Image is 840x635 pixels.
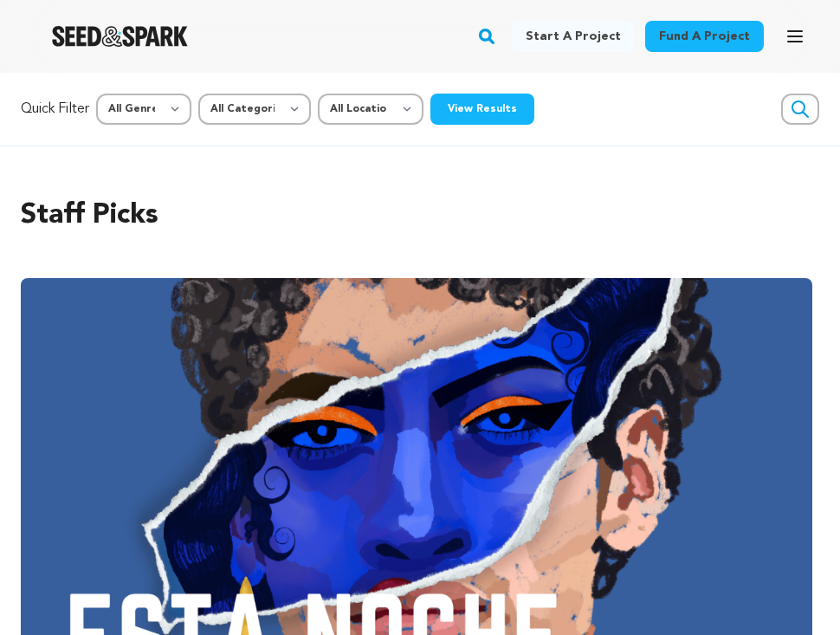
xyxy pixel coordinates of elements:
a: Start a project [512,21,635,52]
a: Seed&Spark Homepage [52,26,188,47]
img: Seed&Spark Logo Dark Mode [52,26,188,47]
a: Fund a project [645,21,764,52]
button: View Results [430,94,534,125]
h2: Staff Picks [21,195,819,237]
p: Quick Filter [21,99,89,120]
